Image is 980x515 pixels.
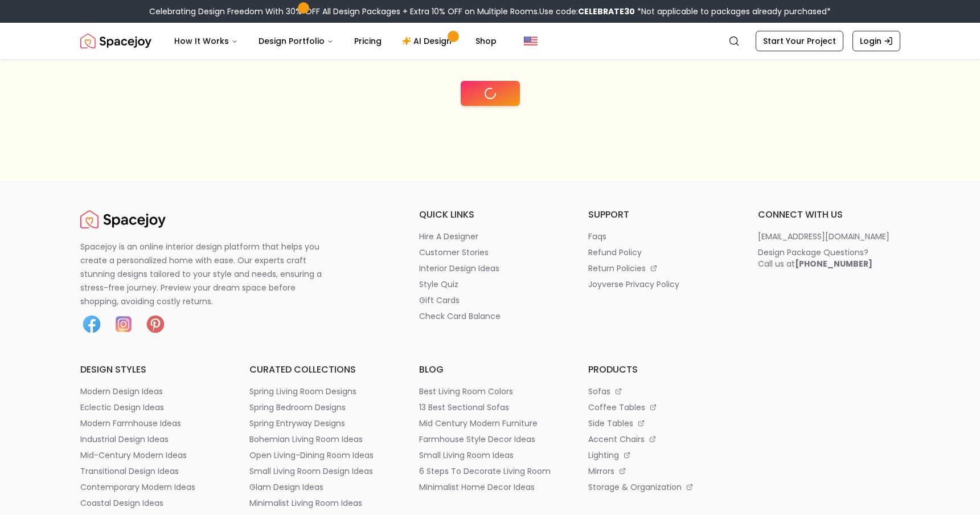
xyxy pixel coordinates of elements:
img: Spacejoy Logo [80,30,151,52]
a: mirrors [588,465,731,477]
button: Design Portfolio [249,30,343,52]
p: open living-dining room ideas [249,449,374,461]
p: accent chairs [588,434,645,445]
p: style quiz [419,279,458,290]
a: Pricing [345,30,391,52]
a: mid century modern furniture [419,418,561,429]
p: best living room colors [419,386,513,397]
h6: connect with us [758,208,900,222]
a: small living room ideas [419,449,561,461]
a: spring entryway designs [249,418,392,429]
a: side tables [588,418,731,429]
p: bohemian living room ideas [249,434,363,445]
p: spring living room designs [249,386,356,397]
p: coffee tables [588,402,645,413]
b: CELEBRATE30 [578,6,635,17]
span: *Not applicable to packages already purchased* [635,6,831,17]
h6: products [588,363,731,377]
p: spring entryway designs [249,418,345,429]
p: glam design ideas [249,481,323,493]
a: Spacejoy [80,208,166,231]
p: small living room ideas [419,449,514,461]
p: gift cards [419,295,460,306]
p: eclectic design ideas [80,402,164,413]
p: faqs [588,231,606,242]
a: modern design ideas [80,386,223,397]
p: modern farmhouse ideas [80,418,181,429]
a: minimalist home decor ideas [419,481,561,493]
a: industrial design ideas [80,434,223,445]
p: mirrors [588,465,614,477]
a: lighting [588,449,731,461]
img: Instagram icon [112,313,135,336]
a: mid-century modern ideas [80,449,223,461]
a: AI Design [393,30,464,52]
a: Login [852,31,900,51]
a: bohemian living room ideas [249,434,392,445]
p: storage & organization [588,481,682,493]
a: storage & organization [588,481,731,493]
p: refund policy [588,247,642,258]
p: spring bedroom designs [249,402,346,413]
a: gift cards [419,295,561,306]
a: farmhouse style decor ideas [419,434,561,445]
p: mid-century modern ideas [80,449,187,461]
p: Spacejoy is an online interior design platform that helps you create a personalized home with eas... [80,240,335,308]
div: Celebrating Design Freedom With 30% OFF All Design Packages + Extra 10% OFF on Multiple Rooms. [149,6,831,17]
a: best living room colors [419,386,561,397]
nav: Main [165,30,506,52]
a: coffee tables [588,402,731,413]
p: modern design ideas [80,386,163,397]
a: accent chairs [588,434,731,445]
a: [EMAIL_ADDRESS][DOMAIN_NAME] [758,231,900,242]
p: joyverse privacy policy [588,279,679,290]
a: glam design ideas [249,481,392,493]
a: coastal design ideas [80,497,223,509]
a: modern farmhouse ideas [80,418,223,429]
h6: curated collections [249,363,392,377]
p: transitional design ideas [80,465,179,477]
a: customer stories [419,247,561,258]
a: hire a designer [419,231,561,242]
span: Use code: [539,6,635,17]
p: sofas [588,386,610,397]
p: small living room design ideas [249,465,373,477]
p: mid century modern furniture [419,418,538,429]
a: spring bedroom designs [249,402,392,413]
a: style quiz [419,279,561,290]
p: farmhouse style decor ideas [419,434,535,445]
a: faqs [588,231,731,242]
p: return policies [588,263,646,274]
a: open living-dining room ideas [249,449,392,461]
a: refund policy [588,247,731,258]
div: Design Package Questions? Call us at [758,247,872,269]
p: 13 best sectional sofas [419,402,509,413]
p: customer stories [419,247,489,258]
a: transitional design ideas [80,465,223,477]
p: 6 steps to decorate living room [419,465,551,477]
h6: design styles [80,363,223,377]
img: Pinterest icon [144,313,167,336]
a: sofas [588,386,731,397]
h6: quick links [419,208,561,222]
a: Shop [466,30,506,52]
a: 6 steps to decorate living room [419,465,561,477]
p: hire a designer [419,231,478,242]
a: Spacejoy [80,30,151,52]
a: minimalist living room ideas [249,497,392,509]
img: United States [524,34,538,48]
button: How It Works [165,30,247,52]
a: Start Your Project [756,31,843,51]
b: [PHONE_NUMBER] [795,258,872,269]
img: Spacejoy Logo [80,208,166,231]
a: eclectic design ideas [80,402,223,413]
p: contemporary modern ideas [80,481,195,493]
a: contemporary modern ideas [80,481,223,493]
p: minimalist home decor ideas [419,481,535,493]
a: check card balance [419,310,561,322]
img: Facebook icon [80,313,103,336]
a: joyverse privacy policy [588,279,731,290]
